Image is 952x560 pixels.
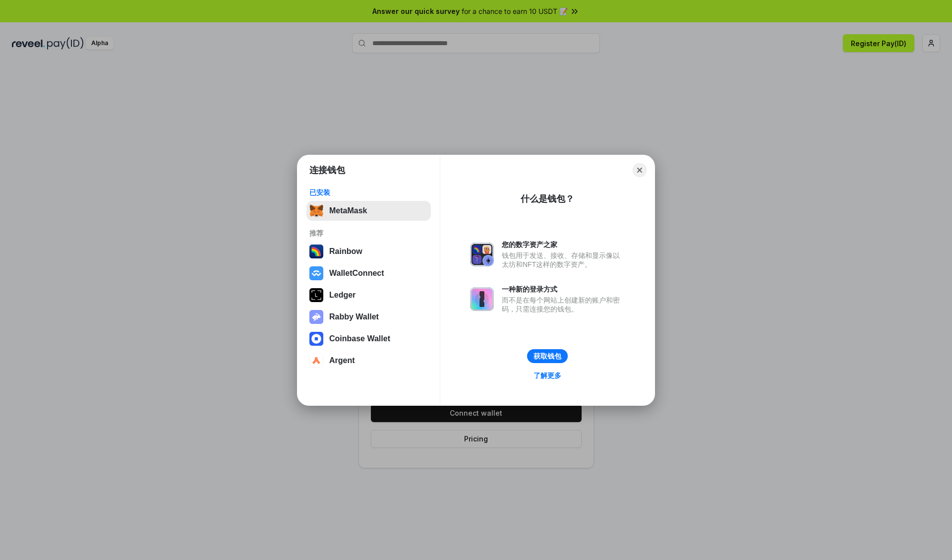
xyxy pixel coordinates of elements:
[306,201,431,221] button: MetaMask
[502,251,625,269] div: 钱包用于发送、接收、存储和显示像以太坊和NFT这样的数字资产。
[309,310,323,324] img: svg+xml,%3Csvg%20xmlns%3D%22http%3A%2F%2Fwww.w3.org%2F2000%2Fsvg%22%20fill%3D%22none%22%20viewBox...
[521,193,574,205] div: 什么是钱包？
[329,334,390,343] div: Coinbase Wallet
[470,243,494,266] img: svg+xml,%3Csvg%20xmlns%3D%22http%3A%2F%2Fwww.w3.org%2F2000%2Fsvg%22%20fill%3D%22none%22%20viewBox...
[633,163,647,177] button: Close
[306,329,431,349] button: Coinbase Wallet
[306,242,431,261] button: Rainbow
[502,240,625,249] div: 您的数字资产之家
[309,332,323,346] img: svg+xml,%3Csvg%20width%3D%2228%22%20height%3D%2228%22%20viewBox%3D%220%200%2028%2028%22%20fill%3D...
[306,285,431,305] button: Ledger
[309,266,323,280] img: svg+xml,%3Csvg%20width%3D%2228%22%20height%3D%2228%22%20viewBox%3D%220%200%2028%2028%22%20fill%3D...
[534,371,561,380] div: 了解更多
[306,307,431,327] button: Rabby Wallet
[329,291,356,300] div: Ledger
[309,204,323,218] img: svg+xml,%3Csvg%20fill%3D%22none%22%20height%3D%2233%22%20viewBox%3D%220%200%2035%2033%22%20width%...
[309,245,323,258] img: svg+xml,%3Csvg%20width%3D%22120%22%20height%3D%22120%22%20viewBox%3D%220%200%20120%20120%22%20fil...
[309,288,323,302] img: svg+xml,%3Csvg%20xmlns%3D%22http%3A%2F%2Fwww.w3.org%2F2000%2Fsvg%22%20width%3D%2228%22%20height%3...
[329,356,355,365] div: Argent
[534,352,561,361] div: 获取钱包
[470,287,494,311] img: svg+xml,%3Csvg%20xmlns%3D%22http%3A%2F%2Fwww.w3.org%2F2000%2Fsvg%22%20fill%3D%22none%22%20viewBox...
[329,312,379,321] div: Rabby Wallet
[527,349,568,363] button: 获取钱包
[309,164,345,176] h1: 连接钱包
[329,206,367,215] div: MetaMask
[502,296,625,313] div: 而不是在每个网站上创建新的账户和密码，只需连接您的钱包。
[309,354,323,368] img: svg+xml,%3Csvg%20width%3D%2228%22%20height%3D%2228%22%20viewBox%3D%220%200%2028%2028%22%20fill%3D...
[309,188,428,197] div: 已安装
[502,285,625,294] div: 一种新的登录方式
[306,263,431,283] button: WalletConnect
[528,369,567,382] a: 了解更多
[329,247,362,256] div: Rainbow
[329,269,384,278] div: WalletConnect
[309,229,428,238] div: 推荐
[306,351,431,371] button: Argent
